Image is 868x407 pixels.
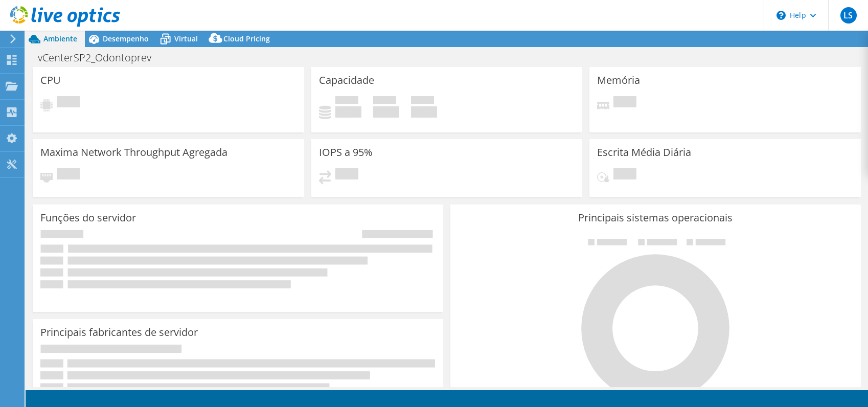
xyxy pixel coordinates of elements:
[319,147,373,158] h3: IOPS a 95%
[33,52,167,63] h1: vCenterSP2_Odontoprev
[40,212,136,223] h3: Funções do servidor
[335,106,361,118] h4: 0 GiB
[174,34,198,43] span: Virtual
[57,96,80,110] span: Pendente
[40,327,198,338] h3: Principais fabricantes de servidor
[373,96,396,106] span: Disponível
[335,168,358,182] span: Pendente
[43,34,77,43] span: Ambiente
[335,96,358,106] span: Usado
[597,75,640,86] h3: Memória
[411,106,437,118] h4: 0 GiB
[613,168,636,182] span: Pendente
[411,96,434,106] span: Total
[319,75,374,86] h3: Capacidade
[223,34,270,43] span: Cloud Pricing
[458,212,853,223] h3: Principais sistemas operacionais
[613,96,636,110] span: Pendente
[57,168,80,182] span: Pendente
[776,11,786,20] svg: \n
[40,75,61,86] h3: CPU
[103,34,149,43] span: Desempenho
[40,147,227,158] h3: Maxima Network Throughput Agregada
[597,147,691,158] h3: Escrita Média Diária
[373,106,399,118] h4: 0 GiB
[840,7,857,24] span: LS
